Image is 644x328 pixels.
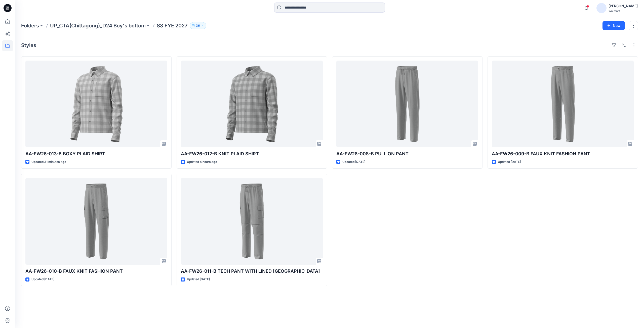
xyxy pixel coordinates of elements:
a: AA-FW26-011-B TECH PANT WITH LINED JERSEY [181,178,323,265]
p: AA-FW26-013-B BOXY PLAID SHIRT [25,150,167,157]
a: AA-FW26-013-B BOXY PLAID SHIRT [25,61,167,147]
a: AA-FW26-010-B FAUX KNIT FASHION PANT [25,178,167,265]
div: [PERSON_NAME] [609,3,638,9]
p: AA-FW26-011-B TECH PANT WITH LINED [GEOGRAPHIC_DATA] [181,268,323,275]
a: UP_CTA(Chittagong)_D24 Boy's bottom [50,22,146,29]
a: AA-FW26-012-B KNIT PLAID SHIRT [181,61,323,147]
p: 36 [196,23,200,28]
p: AA-FW26-010-B FAUX KNIT FASHION PANT [25,268,167,275]
button: New [602,21,625,30]
p: Updated 31 minutes ago [31,159,66,165]
p: Updated 4 hours ago [187,159,217,165]
p: Updated [DATE] [342,159,365,165]
p: AA-FW26-012-B KNIT PLAID SHIRT [181,150,323,157]
a: AA-FW26-009-B FAUX KNIT FASHION PANT [492,61,634,147]
a: Folders [21,22,39,29]
p: AA-FW26-008-B PULL ON PANT [336,150,478,157]
p: AA-FW26-009-B FAUX KNIT FASHION PANT [492,150,634,157]
button: 36 [190,22,206,29]
p: Updated [DATE] [31,277,54,282]
p: Updated [DATE] [187,277,210,282]
img: avatar [596,3,607,13]
div: Walmart [609,9,638,13]
p: S3 FYE 2027 [157,22,188,29]
a: AA-FW26-008-B PULL ON PANT [336,61,478,147]
p: Updated [DATE] [498,159,521,165]
h4: Styles [21,42,36,48]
